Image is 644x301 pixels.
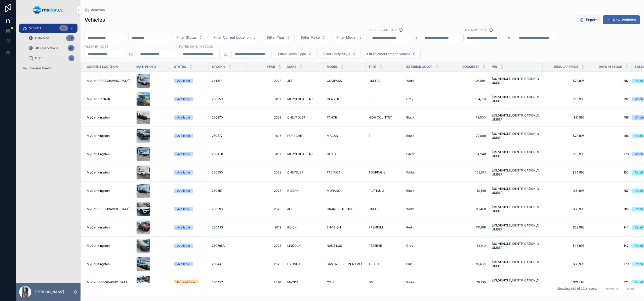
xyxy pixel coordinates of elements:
[635,189,643,193] div: Retail
[177,170,190,175] div: Available
[492,150,540,158] a: [US_VEHICLE_IDENTIFICATION_NUMBER]
[590,189,629,193] a: 157
[212,244,225,248] span: 250798A
[406,97,413,101] span: Grey
[212,244,244,248] a: 250798A
[250,115,281,119] a: 2023
[212,134,244,138] a: 250377
[212,189,244,193] a: 250551
[267,35,284,40] span: Filter Year
[177,97,190,101] div: Available
[546,225,584,229] a: $22,995
[250,189,281,193] a: 2023
[327,134,338,138] span: MACAN
[492,260,540,268] span: [US_VEHICLE_IDENTIFICATION_NUMBER]
[87,170,110,174] span: MyCar Kingston
[546,79,584,83] a: $29,995
[274,49,316,59] button: Select Button
[35,46,58,50] span: All Reservations
[25,44,77,53] a: All Reservations46
[492,77,540,85] a: [US_VEHICLE_IDENTIFICATION_NUMBER]
[369,225,400,229] a: PREMIUM I
[212,189,222,193] span: 250551
[287,170,321,174] a: CHRYSLER
[68,55,74,61] div: 2
[492,95,540,103] a: [US_VEHICLE_IDENTIFICATION_NUMBER]
[212,207,244,211] a: 250396
[85,8,105,13] a: Vehicles
[212,79,222,83] span: 241057
[287,152,313,156] span: MERCEDES-BENZ
[278,51,306,56] span: Filter Sales Type
[323,51,350,56] span: Filter Body Style
[406,134,414,138] span: Black
[174,97,206,101] a: Available
[287,134,302,138] span: PORSCHE
[29,66,52,70] span: Transfer Center
[492,242,540,250] a: [US_VEHICLE_IDENTIFICATION_NUMBER]
[212,225,223,229] span: 250495
[406,97,448,101] a: Grey
[406,189,448,193] a: Black
[406,225,448,229] a: Red
[301,35,320,40] span: Filter Make
[172,33,207,42] button: Select Button
[327,152,363,156] a: GLC 300
[33,6,64,14] img: App logo
[590,244,629,248] a: 147
[212,225,244,229] a: 250495
[287,79,295,83] span: JEEP
[250,79,281,83] span: 2023
[369,189,384,193] span: PLATINUM
[87,97,110,101] span: MyCar (Central)
[546,134,584,138] a: $28,995
[87,262,110,266] span: MyCar Kingston
[179,44,213,49] label: Filter Days In Stock
[327,97,339,101] span: CLA 250
[87,134,130,138] a: MyCar Kingston
[250,244,281,248] a: 2023
[635,225,643,230] div: Retail
[177,79,190,83] div: Available
[635,262,643,266] div: Retail
[590,207,629,211] a: 185
[327,225,341,229] span: ENVISION
[406,79,448,83] a: White
[369,134,371,138] span: S
[406,170,448,174] a: White
[250,207,281,211] a: 2023
[287,115,321,119] a: CHEVROLET
[177,189,190,193] div: Available
[369,189,400,193] a: PLATINUM
[287,170,303,174] span: CHRYSLER
[87,115,110,119] span: MyCar Kingston
[287,244,321,248] a: LINCOLN
[454,79,486,83] a: 26,894
[327,79,363,83] a: COMPASS
[590,97,629,101] a: 192
[454,152,486,156] a: 104,248
[87,207,130,211] span: MyCar ([GEOGRAPHIC_DATA])
[287,189,299,193] span: NISSAN
[332,33,367,42] button: Select Button
[492,205,540,213] a: [US_VEHICLE_IDENTIFICATION_NUMBER]
[327,79,342,83] span: COMPASS
[177,262,190,266] div: Available
[327,170,340,174] span: PACIFICA
[174,207,206,211] a: Available
[546,207,584,211] a: $33,995
[406,207,415,211] span: White
[454,244,486,248] a: 32,140
[590,152,629,156] span: 178
[492,113,540,122] a: [US_VEHICLE_IDENTIFICATION_NUMBER]
[212,97,244,101] a: 250359
[174,262,206,266] a: Available
[406,225,412,229] span: Red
